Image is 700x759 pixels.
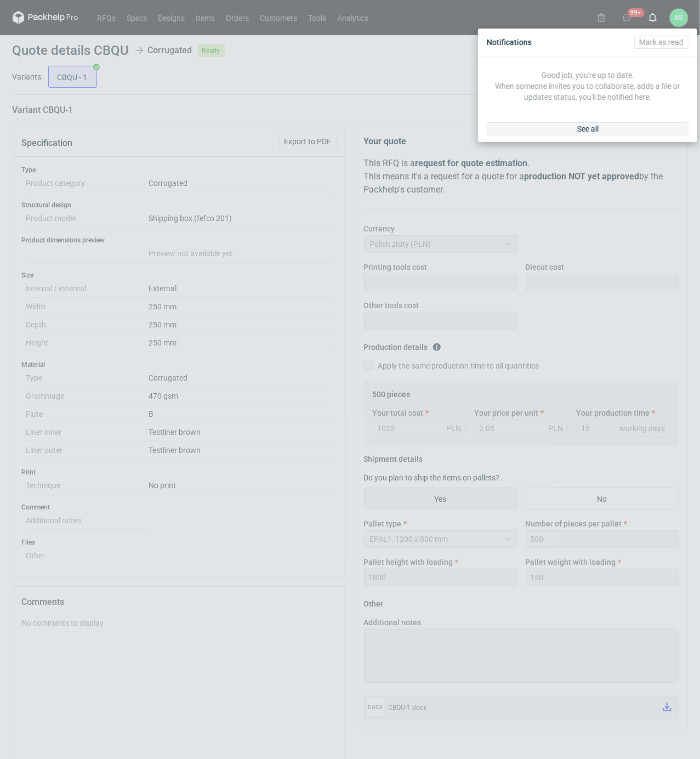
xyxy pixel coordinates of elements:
[491,70,684,103] p: Good job, you're up to date. When someone invites you to collaborate, adds a file or updates stat...
[577,125,599,133] span: See all
[634,36,688,49] button: Mark as read
[487,122,688,135] a: See all
[482,33,693,52] div: Notifications
[639,38,684,46] span: Mark as read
